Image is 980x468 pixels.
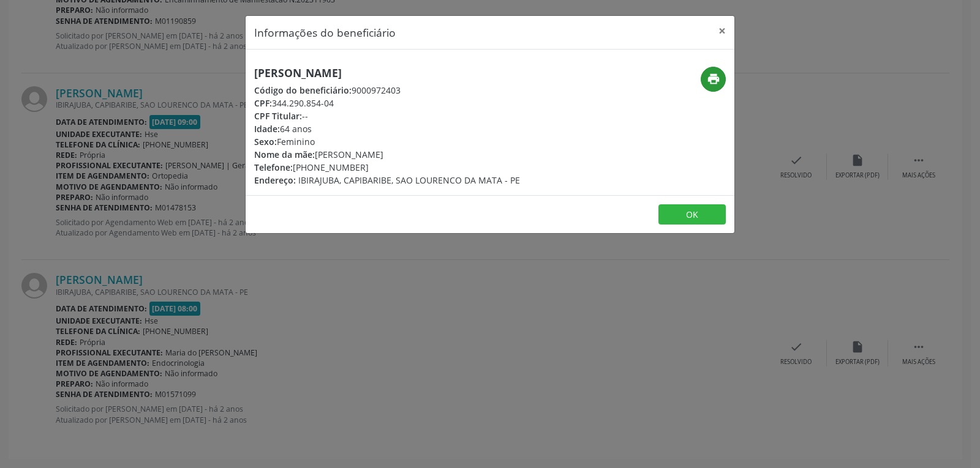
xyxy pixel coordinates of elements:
[254,162,293,173] span: Telefone:
[254,97,272,109] span: CPF:
[710,16,734,46] button: Close
[254,24,396,40] h5: Informações do beneficiário
[254,97,520,110] div: 344.290.854-04
[254,110,520,122] div: --
[254,84,520,97] div: 9000972403
[254,174,296,186] span: Endereço:
[254,67,520,80] h5: [PERSON_NAME]
[707,72,720,86] i: print
[254,84,352,96] span: Código do beneficiário:
[254,135,520,148] div: Feminino
[701,67,726,92] button: print
[254,123,280,135] span: Idade:
[254,122,520,135] div: 64 anos
[254,148,520,161] div: [PERSON_NAME]
[298,174,520,186] span: IBIRAJUBA, CAPIBARIBE, SAO LOURENCO DA MATA - PE
[254,136,277,147] span: Sexo:
[254,110,302,122] span: CPF Titular:
[658,204,726,225] button: OK
[254,149,315,160] span: Nome da mãe:
[254,161,520,174] div: [PHONE_NUMBER]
